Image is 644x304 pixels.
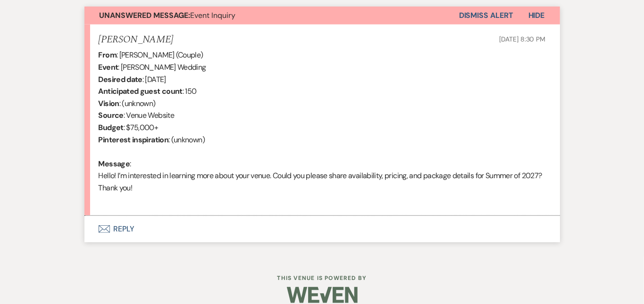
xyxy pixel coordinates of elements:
h5: [PERSON_NAME] [99,34,174,46]
button: Reply [84,216,560,242]
button: Hide [513,7,560,25]
span: Hide [528,10,545,20]
b: Desired date [99,74,142,84]
b: Pinterest inspiration [99,135,169,145]
b: Event [99,62,118,72]
b: From [99,50,117,60]
span: Event Inquiry [100,10,236,20]
b: Anticipated guest count [99,86,183,96]
b: Source [99,110,124,120]
strong: Unanswered Message: [100,10,191,20]
button: Dismiss Alert [459,7,513,25]
b: Budget [99,123,124,132]
span: [DATE] 8:30 PM [499,35,545,43]
b: Message [99,159,130,169]
button: Unanswered Message:Event Inquiry [84,7,459,25]
div: : [PERSON_NAME] (Couple) : [PERSON_NAME] Wedding : [DATE] : 150 : (unknown) : Venue Website : $75... [99,49,546,206]
b: Vision [99,99,119,108]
